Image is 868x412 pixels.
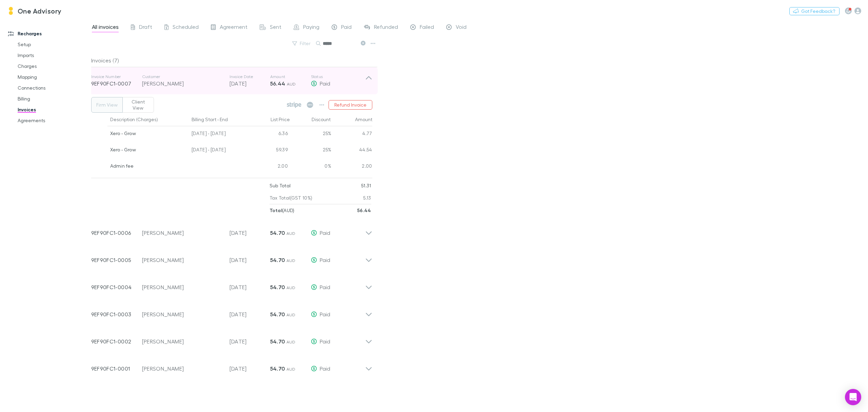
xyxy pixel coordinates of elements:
p: 9EF90FC1-0002 [91,337,142,345]
a: One Advisory [3,3,66,19]
p: 9EF90FC1-0001 [91,364,142,373]
p: Tax Total (GST 10%) [270,192,313,204]
span: Agreement [220,23,248,32]
p: Invoice Number [91,74,142,79]
div: 4.77 [331,126,372,143]
p: Customer [142,74,223,79]
strong: Total [270,207,282,213]
span: Draft [139,23,152,32]
span: AUD [287,231,296,236]
button: Client View [122,97,154,113]
button: Firm View [91,97,123,113]
img: One Advisory's Logo [7,7,15,15]
span: Paid [320,80,330,87]
div: [PERSON_NAME] [142,337,223,345]
span: AUD [287,285,296,290]
span: AUD [287,312,296,317]
span: All invoices [92,23,119,32]
p: 9EF90FC1-0007 [91,79,142,88]
span: Paid [320,284,330,290]
div: 9EF90FC1-0005[PERSON_NAME][DATE]54.70 AUDPaid [86,244,378,271]
a: Agreements [11,115,97,126]
span: AUD [287,81,296,87]
p: 9EF90FC1-0004 [91,283,142,291]
a: Recharges [1,28,97,39]
span: Paid [320,365,330,372]
div: Xero - Grow [110,126,186,141]
div: 59.39 [250,143,291,159]
span: Void [456,23,467,32]
p: 9EF90FC1-0003 [91,310,142,318]
span: Paying [303,23,319,32]
p: [DATE] [230,79,270,88]
span: Paid [320,229,330,236]
p: Sub Total [270,180,291,192]
div: 0% [291,159,331,175]
div: [PERSON_NAME] [142,79,223,88]
span: Paid [320,311,330,317]
div: 9EF90FC1-0003[PERSON_NAME][DATE]54.70 AUDPaid [86,298,378,325]
div: Xero - Grow [110,143,186,157]
p: 9EF90FC1-0006 [91,229,142,237]
div: Open Intercom Messenger [845,389,861,405]
p: [DATE] [230,283,270,291]
p: [DATE] [230,229,270,237]
a: Connections [11,82,97,93]
p: 9EF90FC1-0005 [91,256,142,264]
div: [PERSON_NAME] [142,310,223,318]
div: [PERSON_NAME] [142,283,223,291]
p: [DATE] [230,337,270,345]
a: Billing [11,93,97,104]
div: 2.00 [250,159,291,175]
div: [PERSON_NAME] [142,364,223,373]
a: Mapping [11,72,97,82]
div: [PERSON_NAME] [142,256,223,264]
p: Invoice Date [230,74,270,79]
p: 51.31 [361,180,371,192]
strong: 54.70 [270,229,285,236]
div: 9EF90FC1-0001[PERSON_NAME][DATE]54.70 AUDPaid [86,352,378,379]
div: [PERSON_NAME] [142,229,223,237]
div: Admin fee [110,159,186,173]
span: Failed [420,23,434,32]
div: [DATE] - [DATE] [189,143,250,159]
strong: 54.70 [270,338,285,345]
div: 25% [291,126,331,143]
strong: 56.44 [270,80,285,87]
span: Scheduled [173,23,199,32]
button: Got Feedback? [789,7,840,15]
span: Paid [341,23,352,32]
div: 25% [291,143,331,159]
span: Sent [270,23,281,32]
a: Setup [11,39,97,50]
p: [DATE] [230,310,270,318]
h3: One Advisory [18,7,62,15]
strong: 54.70 [270,284,285,291]
div: Invoice Number9EF90FC1-0007Customer[PERSON_NAME]Invoice Date[DATE]Amount56.44 AUDStatusPaid [86,67,378,94]
div: 44.54 [331,143,372,159]
button: Filter [289,39,315,48]
span: AUD [287,339,296,344]
div: 9EF90FC1-0006[PERSON_NAME][DATE]54.70 AUDPaid [86,217,378,244]
a: Imports [11,50,97,61]
div: 6.36 [250,126,291,143]
strong: 54.70 [270,365,285,372]
span: Paid [320,338,330,344]
span: Paid [320,257,330,263]
p: Amount [270,74,311,79]
strong: 54.70 [270,311,285,318]
strong: 56.44 [357,207,371,213]
div: 9EF90FC1-0004[PERSON_NAME][DATE]54.70 AUDPaid [86,271,378,298]
button: Refund Invoice [329,100,372,110]
a: Invoices [11,104,97,115]
span: AUD [287,367,296,372]
div: [DATE] - [DATE] [189,126,250,143]
p: [DATE] [230,256,270,264]
p: ( AUD ) [270,204,295,217]
p: 5.13 [363,192,371,204]
div: 9EF90FC1-0002[PERSON_NAME][DATE]54.70 AUDPaid [86,325,378,352]
a: Charges [11,61,97,72]
p: [DATE] [230,364,270,373]
div: 2.00 [331,159,372,175]
span: AUD [287,258,296,263]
